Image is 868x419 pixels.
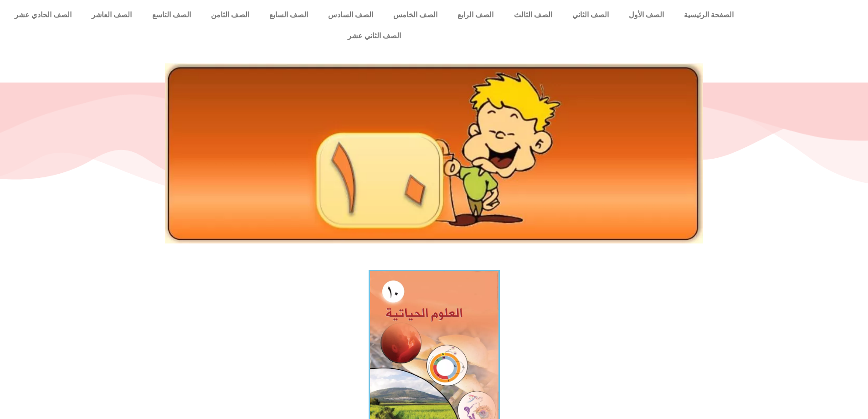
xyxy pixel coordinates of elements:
a: الصف الخامس [383,5,447,26]
a: الصف الثاني [562,5,619,26]
a: الصف التاسع [142,5,200,26]
a: الصف السابع [259,5,318,26]
a: الصف السادس [318,5,383,26]
a: الصف الثاني عشر [5,26,744,47]
a: الصف الثالث [503,5,562,26]
a: الصف الحادي عشر [5,5,82,26]
a: الصف الرابع [447,5,503,26]
a: الصف الأول [619,5,674,26]
a: الصفحة الرئيسية [674,5,744,26]
a: الصف العاشر [82,5,142,26]
a: الصف الثامن [201,5,259,26]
